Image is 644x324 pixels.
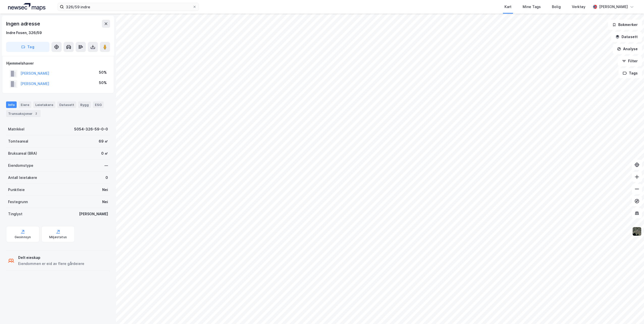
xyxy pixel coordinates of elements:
div: Delt eieskap [18,255,84,261]
div: Nei [102,199,108,205]
div: 5054-326-59-0-0 [74,126,108,132]
div: ESG [93,101,104,108]
div: 0 [105,175,108,181]
div: Punktleie [8,187,25,193]
button: Analyse [613,44,642,54]
div: Indre Fosen, 326/59 [6,30,42,36]
div: Geoinnsyn [15,235,31,239]
iframe: Chat Widget [619,300,644,324]
div: [PERSON_NAME] [599,4,628,10]
button: Tags [619,68,642,78]
button: Datasett [611,32,642,42]
div: Nei [102,187,108,193]
div: Bruksareal (BRA) [8,150,37,156]
div: 0 ㎡ [101,150,108,156]
div: Ingen adresse [6,20,41,28]
div: [PERSON_NAME] [79,211,108,217]
div: Eiendomstype [8,163,33,169]
img: 9k= [632,227,642,236]
button: Tag [6,42,49,52]
div: Festegrunn [8,199,28,205]
div: Info [6,101,17,108]
div: Matrikkel [8,126,24,132]
div: 69 ㎡ [99,138,108,144]
div: Transaksjoner [6,110,41,117]
div: — [104,163,108,169]
div: Datasett [57,101,76,108]
div: 2 [34,111,39,116]
div: Eiere [19,101,31,108]
div: Hjemmelshaver [6,60,110,66]
div: Kart [504,4,512,10]
div: Eiendommen er eid av flere gårdeiere [18,261,84,267]
div: Verktøy [572,4,585,10]
div: Bolig [552,4,561,10]
div: Mine Tags [523,4,541,10]
img: logo.a4113a55bc3d86da70a041830d287a7e.svg [8,3,45,11]
button: Filter [618,56,642,66]
input: Søk på adresse, matrikkel, gårdeiere, leietakere eller personer [64,3,193,11]
div: Bygg [78,101,91,108]
div: Tinglyst [8,211,22,217]
div: 50% [99,80,107,86]
button: Bokmerker [608,20,642,30]
div: Antall leietakere [8,175,37,181]
div: Leietakere [33,101,55,108]
div: Tomteareal [8,138,28,144]
div: 50% [99,69,107,75]
div: Miljøstatus [49,235,67,239]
